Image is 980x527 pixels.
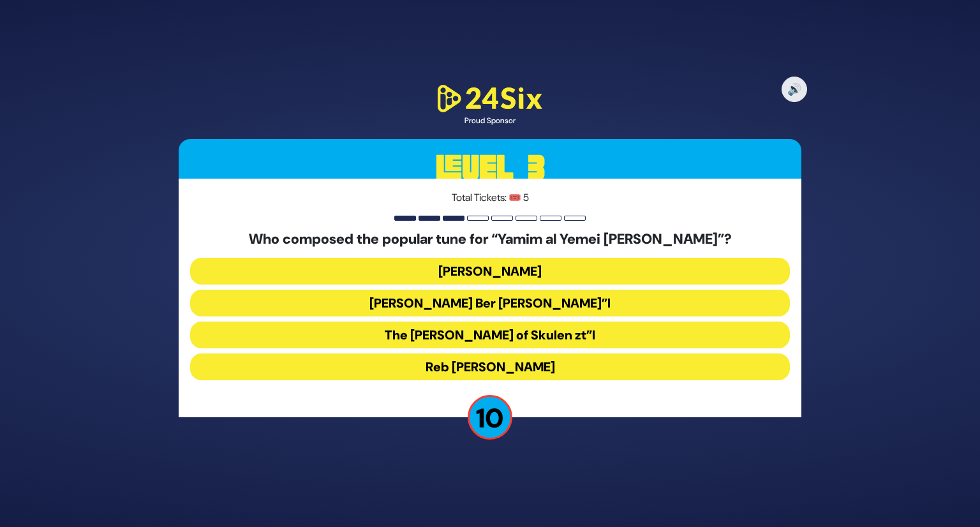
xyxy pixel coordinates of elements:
[190,353,790,380] button: Reb [PERSON_NAME]
[190,322,790,348] button: The [PERSON_NAME] of Skulen zt”l
[190,190,790,205] p: Total Tickets: 🎟️ 5
[190,258,790,285] button: [PERSON_NAME]
[782,77,807,102] button: 🔊
[433,115,547,126] div: Proud Sponsor
[190,231,790,248] h5: Who composed the popular tune for “Yamim al Yemei [PERSON_NAME]”?
[433,82,547,115] img: 24Six
[179,139,801,197] h3: Level 3
[190,290,790,316] button: [PERSON_NAME] Ber [PERSON_NAME]”l
[468,395,512,440] p: 10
